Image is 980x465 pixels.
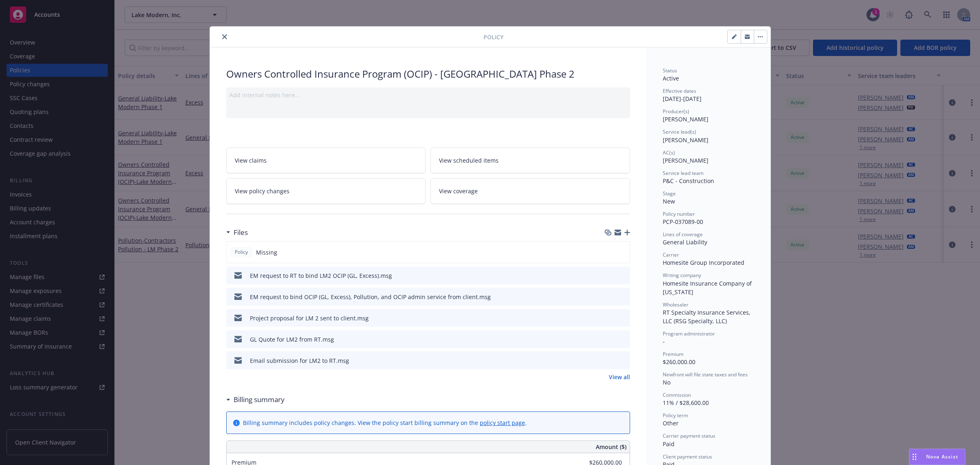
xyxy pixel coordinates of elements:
[663,330,715,337] span: Program administrator
[439,187,478,195] span: View coverage
[439,156,499,165] span: View scheduled items
[483,33,503,41] span: Policy
[250,335,334,344] div: GL Quote for LM2 from RT.msg
[606,335,613,344] button: download file
[619,314,627,322] button: preview file
[229,91,627,99] div: Add internal notes here...
[256,248,277,257] span: Missing
[663,128,696,135] span: Service lead(s)
[663,309,752,325] span: RT Specialty Insurance Services, LLC (RSG Specialty, LLC)
[663,412,688,419] span: Policy term
[663,301,688,308] span: Wholesaler
[663,251,679,258] span: Carrier
[663,391,691,398] span: Commission
[250,314,369,322] div: Project proposal for LM 2 sent to client.msg
[663,279,753,296] span: Homesite Insurance Company of [US_STATE]
[663,156,708,164] span: [PERSON_NAME]
[663,190,676,197] span: Stage
[663,378,670,386] span: No
[663,272,701,279] span: Writing company
[619,293,627,301] button: preview file
[663,170,704,177] span: Service lead team
[250,271,392,280] div: EM request to RT to bind LM2 OCIP (GL, Excess).msg
[606,356,613,365] button: download file
[663,177,714,185] span: P&C - Construction
[663,351,684,358] span: Premium
[926,453,958,460] span: Nova Assist
[663,67,677,74] span: Status
[663,338,665,345] span: -
[663,453,712,460] span: Client payment status
[226,227,248,238] div: Files
[235,187,290,195] span: View policy changes
[606,271,613,280] button: download file
[226,148,426,173] a: View claims
[663,136,708,144] span: [PERSON_NAME]
[430,178,630,204] a: View coverage
[663,210,695,217] span: Policy number
[233,248,249,256] span: Policy
[235,156,267,165] span: View claims
[596,443,626,451] span: Amount ($)
[226,67,630,81] div: Owners Controlled Insurance Program (OCIP) - [GEOGRAPHIC_DATA] Phase 2
[250,293,491,301] div: EM request to bind OCIP (GL, Excess), Pollution, and OCIP admin service from client.msg
[909,449,920,465] div: Drag to move
[243,418,527,427] div: Billing summary includes policy changes. View the policy start billing summary on the .
[663,432,715,439] span: Carrier payment status
[663,197,675,205] span: New
[663,238,707,246] span: General Liability
[663,419,679,427] span: Other
[619,356,627,365] button: preview file
[663,218,703,226] span: PCP-037089-00
[663,371,748,378] span: Newfront will file state taxes and fees
[619,271,627,280] button: preview file
[234,227,248,238] h3: Files
[606,314,613,322] button: download file
[663,149,675,156] span: AC(s)
[909,449,965,465] button: Nova Assist
[250,356,349,365] div: Email submission for LM2 to RT.msg
[430,148,630,173] a: View scheduled items
[663,115,708,123] span: [PERSON_NAME]
[663,440,675,448] span: Paid
[220,32,229,42] button: close
[609,373,630,381] a: View all
[234,394,285,405] h3: Billing summary
[663,259,744,266] span: Homesite Group Incorporated
[226,178,426,204] a: View policy changes
[226,394,285,405] div: Billing summary
[619,335,627,344] button: preview file
[480,419,525,427] a: policy start page
[663,399,709,407] span: 11% / $28,600.00
[663,87,754,103] div: [DATE] - [DATE]
[663,231,703,238] span: Lines of coverage
[663,87,696,94] span: Effective dates
[663,358,695,366] span: $260,000.00
[606,293,613,301] button: download file
[663,74,679,82] span: Active
[663,108,689,115] span: Producer(s)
